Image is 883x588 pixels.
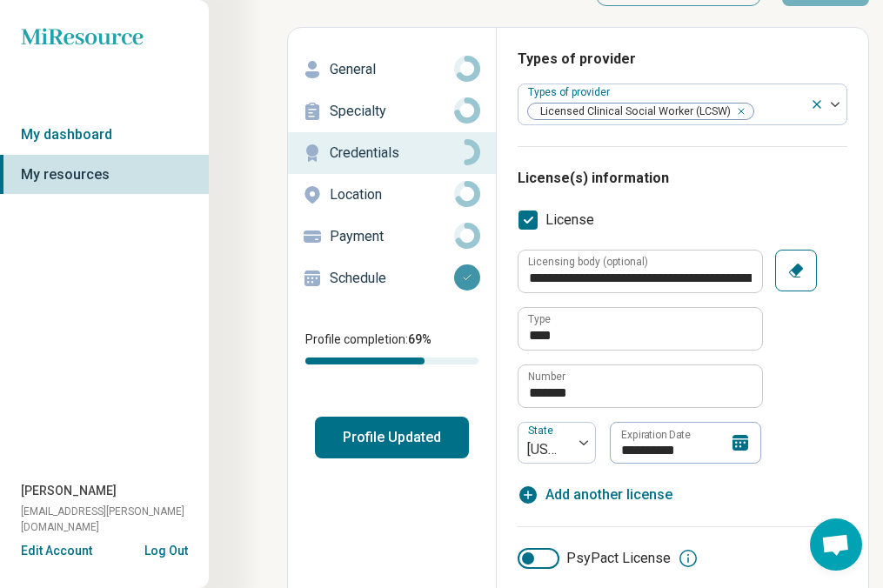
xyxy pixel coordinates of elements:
span: 69 % [408,332,431,346]
p: Specialty [330,101,454,122]
p: General [330,59,454,80]
span: [PERSON_NAME] [21,482,117,500]
div: Profile completion: [288,320,496,375]
a: Schedule [288,257,496,299]
button: Add another license [518,484,672,505]
button: Edit Account [21,542,92,560]
h3: License(s) information [518,168,847,189]
span: License [545,210,594,231]
a: Location [288,174,496,216]
a: Credentials [288,132,496,174]
label: Number [528,371,565,382]
div: Profile completion [305,357,478,364]
label: Licensing body (optional) [528,257,648,267]
a: General [288,49,496,90]
button: Profile Updated [315,417,469,458]
label: Types of provider [528,86,613,98]
span: Add another license [545,484,672,505]
input: credential.licenses.0.name [518,308,762,350]
a: Specialty [288,90,496,132]
p: Schedule [330,268,454,289]
h3: Types of provider [518,49,847,70]
span: Licensed Clinical Social Worker (LCSW) [528,104,736,120]
div: Open chat [810,518,862,571]
label: PsyPact License [518,548,671,569]
button: Log Out [144,542,188,556]
label: Type [528,314,551,324]
p: Location [330,184,454,205]
label: State [528,424,557,437]
span: [EMAIL_ADDRESS][PERSON_NAME][DOMAIN_NAME] [21,504,209,535]
p: Payment [330,226,454,247]
p: Credentials [330,143,454,164]
a: Payment [288,216,496,257]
